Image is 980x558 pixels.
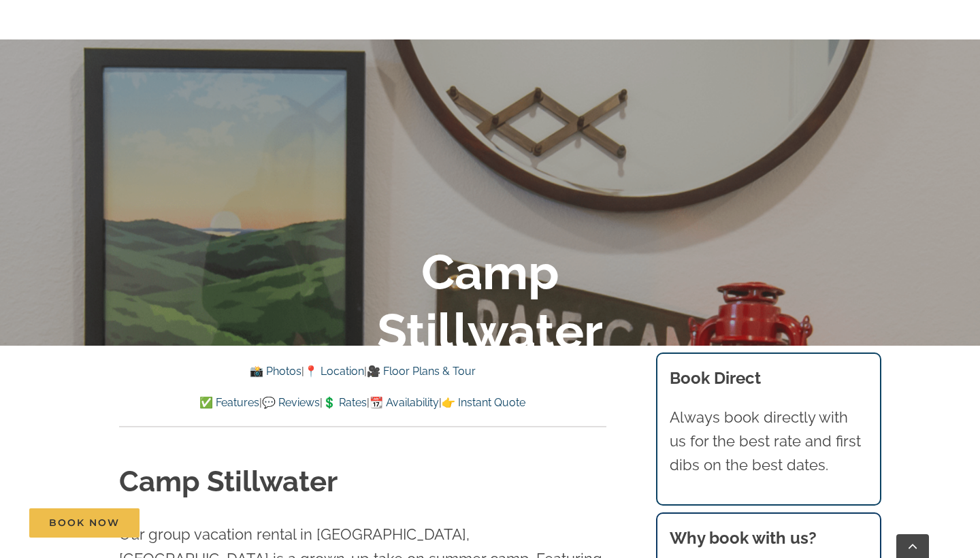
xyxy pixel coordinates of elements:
[119,394,606,412] p: | | | |
[119,462,606,502] h1: Camp Stillwater
[323,396,367,409] a: 💲 Rates
[370,396,439,409] a: 📆 Availability
[670,526,868,551] h3: Why book with us?
[119,363,606,380] p: | |
[304,365,364,378] a: 📍 Location
[670,368,761,388] b: Book Direct
[670,406,868,478] p: Always book directly with us for the best rate and first dibs on the best dates.
[29,508,140,538] a: Book Now
[250,365,301,378] a: 📸 Photos
[442,396,525,409] a: 👉 Instant Quote
[199,396,259,409] a: ✅ Features
[367,365,476,378] a: 🎥 Floor Plans & Tour
[49,517,120,529] span: Book Now
[262,396,320,409] a: 💬 Reviews
[377,243,603,359] b: Camp Stillwater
